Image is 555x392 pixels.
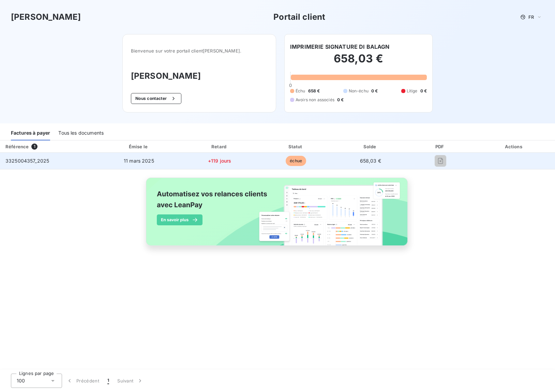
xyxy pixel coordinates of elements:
[31,144,37,150] span: 1
[286,156,306,166] span: échue
[107,377,109,384] span: 1
[140,174,415,257] img: banner
[289,82,292,88] span: 0
[58,126,104,140] div: Tous les documents
[17,377,25,384] span: 100
[131,93,181,104] button: Nous contacter
[296,97,334,103] span: Avoirs non associés
[259,143,332,150] div: Statut
[371,88,378,94] span: 0 €
[475,143,554,150] div: Actions
[5,158,49,164] span: 3325004357_2025
[208,158,231,164] span: +119 jours
[420,88,427,94] span: 0 €
[11,11,81,23] h3: [PERSON_NAME]
[290,52,427,72] h2: 658,03 €
[409,143,472,150] div: PDF
[308,88,320,94] span: 658 €
[296,88,305,94] span: Échu
[182,143,257,150] div: Retard
[103,374,113,388] button: 1
[349,88,369,94] span: Non-échu
[360,158,381,164] span: 658,03 €
[528,14,534,20] span: FR
[290,43,390,51] h6: IMPRIMERIE SIGNATURE DI BALAGN
[98,143,180,150] div: Émise le
[407,88,418,94] span: Litige
[337,97,344,103] span: 0 €
[335,143,406,150] div: Solde
[124,158,154,164] span: 11 mars 2025
[273,11,325,23] h3: Portail client
[5,144,29,149] div: Référence
[131,48,268,54] span: Bienvenue sur votre portail client [PERSON_NAME] .
[62,374,103,388] button: Précédent
[11,126,50,140] div: Factures à payer
[131,70,268,82] h3: [PERSON_NAME]
[113,374,148,388] button: Suivant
